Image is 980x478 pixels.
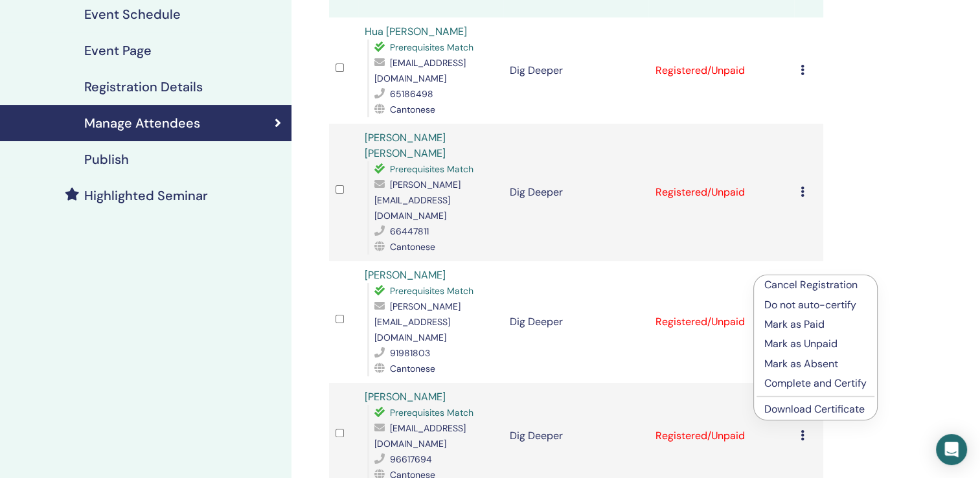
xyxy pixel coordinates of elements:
[390,163,473,175] span: Prerequisites Match
[503,261,648,383] td: Dig Deeper
[84,6,181,22] h4: Event Schedule
[365,25,467,38] a: Hua [PERSON_NAME]
[84,79,203,95] h4: Registration Details
[764,297,867,313] p: Do not auto-certify
[764,376,867,391] p: Complete and Certify
[390,104,435,115] span: Cantonese
[764,277,867,293] p: Cancel Registration
[764,356,867,372] p: Mark as Absent
[764,317,867,332] p: Mark as Paid
[365,390,446,404] a: [PERSON_NAME]
[390,225,429,237] span: 66447811
[390,285,473,297] span: Prerequisites Match
[936,434,967,465] div: Open Intercom Messenger
[84,43,152,58] h4: Event Page
[365,131,446,160] a: [PERSON_NAME] [PERSON_NAME]
[84,115,200,131] h4: Manage Attendees
[390,453,432,465] span: 96617694
[390,363,435,374] span: Cantonese
[390,88,433,100] span: 65186498
[503,17,648,124] td: Dig Deeper
[84,152,129,167] h4: Publish
[374,301,461,343] span: [PERSON_NAME][EMAIL_ADDRESS][DOMAIN_NAME]
[764,402,865,416] a: Download Certificate
[390,41,473,53] span: Prerequisites Match
[374,57,466,84] span: [EMAIL_ADDRESS][DOMAIN_NAME]
[390,407,473,418] span: Prerequisites Match
[84,188,208,203] h4: Highlighted Seminar
[390,347,430,359] span: 91981803
[503,124,648,261] td: Dig Deeper
[764,336,867,352] p: Mark as Unpaid
[365,268,446,282] a: [PERSON_NAME]
[390,241,435,253] span: Cantonese
[374,422,466,450] span: [EMAIL_ADDRESS][DOMAIN_NAME]
[374,179,461,222] span: [PERSON_NAME][EMAIL_ADDRESS][DOMAIN_NAME]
